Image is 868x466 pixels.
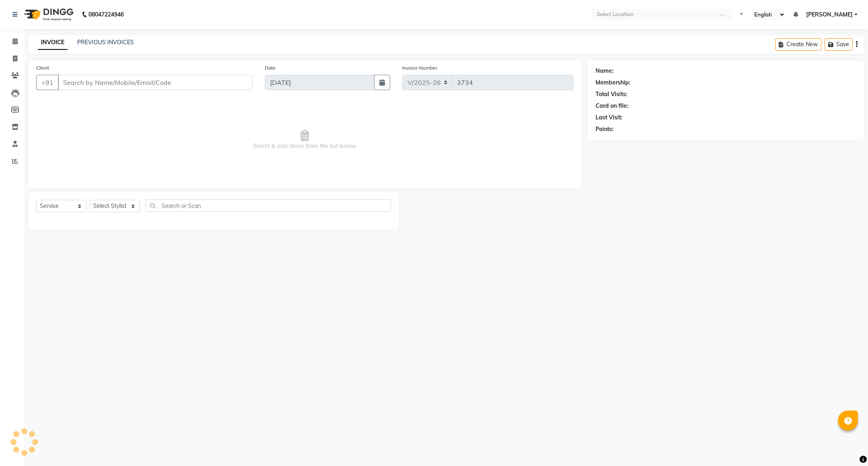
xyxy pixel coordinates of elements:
div: Name: [596,67,614,75]
input: Search or Scan [146,199,391,212]
label: Invoice Number [402,64,437,72]
a: INVOICE [38,35,68,50]
div: Points: [596,125,614,133]
button: Save [825,38,853,51]
b: 08047224946 [88,3,124,26]
span: Select & add items from the list below [36,100,573,180]
div: Total Visits: [596,90,627,99]
button: +91 [36,75,59,90]
button: Create New [775,38,821,51]
span: [PERSON_NAME] [806,10,853,19]
a: PREVIOUS INVOICES [77,39,134,46]
div: Last Visit: [596,113,622,122]
label: Client [36,64,49,72]
img: logo [20,3,76,26]
div: Membership: [596,78,631,87]
div: Select Location [597,10,634,18]
input: Search by Name/Mobile/Email/Code [58,75,253,90]
div: Card on file: [596,102,628,110]
label: Date [265,64,276,72]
